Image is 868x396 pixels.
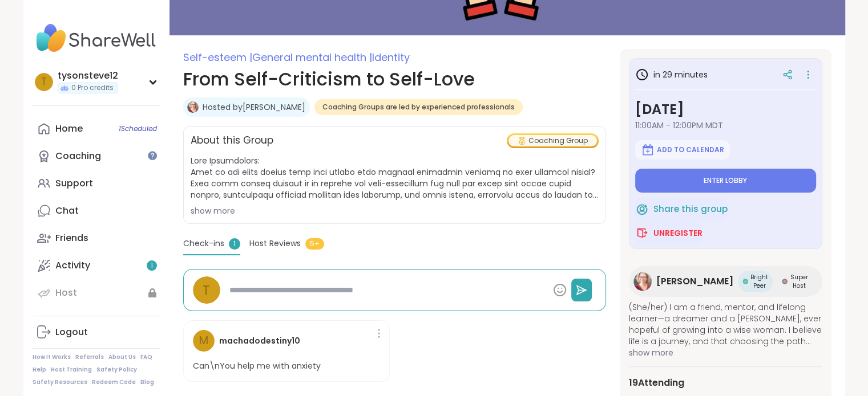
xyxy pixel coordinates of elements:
[33,170,160,197] a: Support
[635,99,816,120] h3: [DATE]
[742,279,748,284] img: Bright Peer
[140,378,154,386] a: Blog
[704,176,747,185] span: Enter lobby
[183,66,606,93] h1: From Self-Criticism to Self-Love
[58,70,118,82] div: tysonsteve12
[55,259,90,272] div: Activity
[75,353,104,361] a: Referrals
[55,205,79,217] div: Chat
[249,238,301,250] span: Host Reviews
[508,135,597,146] div: Coaching Group
[199,333,208,349] span: m
[151,261,153,271] span: 1
[193,361,321,372] p: Can\nYou help me with anxiety
[635,226,649,240] img: ShareWell Logomark
[305,238,324,250] span: 5+
[140,353,152,361] a: FAQ
[653,227,703,239] span: Unregister
[372,50,410,64] span: Identity
[635,140,730,160] button: Add to Calendar
[33,142,160,170] a: Coaching
[183,50,252,64] span: Self-esteem |
[33,197,160,224] a: Chat
[322,103,515,112] span: Coaching Groups are led by experienced professionals
[635,68,708,81] h3: in 29 minutes
[55,150,101,162] div: Coaching
[633,272,652,291] img: Fausta
[96,366,137,374] a: Safety Policy
[71,83,114,93] span: 0 Pro credits
[33,252,160,279] a: Activity1
[629,266,822,297] a: Fausta[PERSON_NAME]Bright PeerBright PeerSuper HostSuper Host
[635,202,649,216] img: ShareWell Logomark
[635,120,816,131] span: 11:00AM - 12:00PM MDT
[55,326,88,338] div: Logout
[203,280,210,300] span: t
[203,101,305,113] a: Hosted by[PERSON_NAME]
[33,224,160,252] a: Friends
[750,273,769,290] span: Bright Peer
[635,197,728,221] button: Share this group
[629,376,684,390] span: 19 Attending
[55,287,77,299] div: Host
[782,279,788,284] img: Super Host
[51,366,92,374] a: Host Training
[635,169,816,193] button: Enter lobby
[657,145,724,154] span: Add to Calendar
[33,319,160,346] a: Logout
[641,143,655,157] img: ShareWell Logomark
[108,353,136,361] a: About Us
[33,378,87,386] a: Safety Resources
[55,177,93,190] div: Support
[41,75,47,89] span: t
[656,275,733,288] span: [PERSON_NAME]
[33,115,160,142] a: Home1Scheduled
[33,366,46,374] a: Help
[187,101,199,113] img: Fausta
[252,50,372,64] span: General mental health |
[55,232,88,244] div: Friends
[191,155,599,201] span: Lore Ipsumdolors: Amet co adi elits doeius temp inci utlabo etdo magnaal enimadmin veniamq no exe...
[55,123,83,135] div: Home
[629,347,822,358] span: show more
[191,133,273,148] h2: About this Group
[33,18,160,58] img: ShareWell Nav Logo
[790,273,808,290] span: Super Host
[183,238,224,250] span: Check-ins
[635,221,703,245] button: Unregister
[119,124,157,133] span: 1 Scheduled
[33,353,71,361] a: How It Works
[92,378,136,386] a: Redeem Code
[653,203,728,216] span: Share this group
[148,151,157,160] iframe: Spotlight
[33,279,160,307] a: Host
[219,335,300,347] h4: machadodestiny10
[191,205,599,217] div: show more
[629,301,822,347] span: (She/her) I am a friend, mentor, and lifelong learner—a dreamer and a [PERSON_NAME], ever hopeful...
[229,238,240,250] span: 1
